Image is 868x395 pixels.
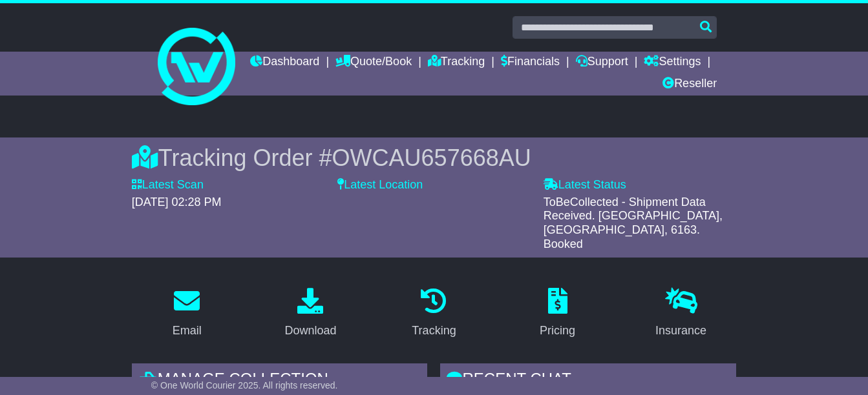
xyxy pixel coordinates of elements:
span: [DATE] 02:28 PM [132,196,222,208]
span: © One World Courier 2025. All rights reserved. [151,380,338,390]
div: Tracking Order # [132,144,736,172]
a: Download [276,283,344,344]
a: Support [576,52,628,74]
div: Insurance [655,322,706,339]
a: Tracking [403,283,464,344]
div: Tracking [412,322,456,339]
div: Download [284,322,336,339]
span: OWCAU657668AU [332,145,531,171]
a: Dashboard [250,52,319,74]
label: Latest Scan [132,178,204,192]
a: Insurance [647,283,715,344]
a: Financials [501,52,560,74]
a: Email [164,283,210,344]
a: Reseller [662,74,717,96]
div: Email [173,322,202,339]
a: Tracking [428,52,485,74]
a: Quote/Book [335,52,412,74]
a: Pricing [531,283,584,344]
label: Latest Status [544,178,626,192]
label: Latest Location [337,178,423,192]
span: ToBeCollected - Shipment Data Received. [GEOGRAPHIC_DATA], [GEOGRAPHIC_DATA], 6163. Booked [544,196,723,250]
div: Pricing [540,322,575,339]
a: Settings [644,52,701,74]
